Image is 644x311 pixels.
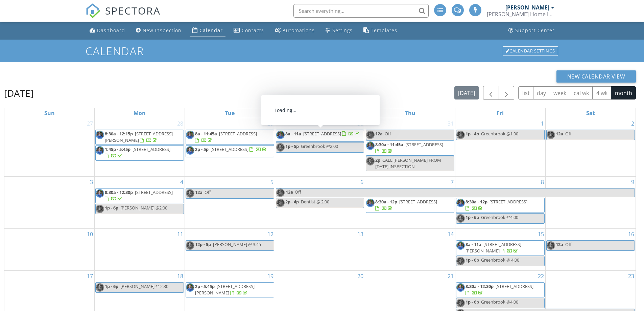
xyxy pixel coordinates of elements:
[105,131,173,143] a: 8:30a - 12:15p [STREET_ADDRESS][PERSON_NAME]
[276,143,285,152] img: rick__fb_photo_2.jpg
[359,177,365,187] a: Go to August 6, 2025
[405,141,443,148] span: [STREET_ADDRESS]
[269,177,275,187] a: Go to August 5, 2025
[120,283,168,289] span: [PERSON_NAME] @ 2:30
[295,189,301,195] span: Off
[456,199,465,207] img: rick__fb_photo_2.jpg
[547,241,555,250] img: rick__fb_photo_2.jpg
[105,283,118,289] span: 1p - 6p
[545,229,636,271] td: Go to August 16, 2025
[466,199,527,211] a: 8:30a - 12p [STREET_ADDRESS]
[105,146,170,159] a: 1:45p - 5:45p [STREET_ADDRESS]
[195,283,255,296] span: [STREET_ADDRESS][PERSON_NAME]
[323,24,355,37] a: Settings
[466,283,494,289] span: 8:30a - 12:30p
[455,118,546,176] td: Go to August 1, 2025
[375,157,380,163] span: 2p
[556,70,636,83] button: New Calendar View
[545,176,636,228] td: Go to August 9, 2025
[195,189,202,195] span: 12a
[466,214,479,220] span: 1p - 6p
[133,24,184,37] a: New Inspection
[105,146,130,152] span: 1:45p - 5:45p
[95,118,185,176] td: Go to July 28, 2025
[515,27,555,34] div: Support Center
[303,131,341,137] span: [STREET_ADDRESS]
[627,271,636,282] a: Go to August 23, 2025
[466,257,479,263] span: 1p - 6p
[356,229,365,240] a: Go to August 13, 2025
[275,229,365,271] td: Go to August 13, 2025
[366,141,375,150] img: rick__fb_photo_2.jpg
[96,189,104,198] img: rick__fb_photo_2.jpg
[275,176,365,228] td: Go to August 6, 2025
[404,108,417,118] a: Thursday
[481,299,518,305] span: Greenbrook @4:00
[456,131,465,139] img: rick__fb_photo_2.jpg
[275,118,365,176] td: Go to July 30, 2025
[186,131,194,139] img: rick__fb_photo_2.jpg
[456,198,545,213] a: 8:30a - 12p [STREET_ADDRESS]
[179,177,185,187] a: Go to August 4, 2025
[4,176,95,228] td: Go to August 3, 2025
[266,118,275,129] a: Go to July 29, 2025
[518,86,533,99] button: list
[120,205,167,211] span: [PERSON_NAME] @2:00
[456,299,465,307] img: rick__fb_photo_2.jpg
[385,131,391,137] span: Off
[195,131,217,137] span: 8a - 11:45a
[285,188,293,197] span: 12a
[456,282,545,297] a: 8:30a - 12:30p [STREET_ADDRESS]
[186,145,274,157] a: 2p - 5p [STREET_ADDRESS]
[195,146,209,152] span: 2p - 5p
[456,240,545,256] a: 8a - 11a [STREET_ADDRESS][PERSON_NAME]
[495,108,505,118] a: Friday
[565,241,572,247] span: Off
[276,188,285,197] img: rick__fb_photo_2.jpg
[466,241,521,254] a: 8a - 11a [STREET_ADDRESS][PERSON_NAME]
[481,257,519,263] span: Greenbrook @ 4:00
[186,130,274,145] a: 8a - 11:45a [STREET_ADDRESS]
[96,283,104,292] img: rick__fb_photo_2.jpg
[219,131,257,137] span: [STREET_ADDRESS]
[186,283,194,292] img: rick__fb_photo_2.jpg
[96,146,104,155] img: rick__fb_photo_2.jpg
[506,24,557,37] a: Support Center
[86,229,94,240] a: Go to August 10, 2025
[611,86,636,99] button: month
[185,118,275,176] td: Go to July 29, 2025
[466,241,521,254] span: [STREET_ADDRESS][PERSON_NAME]
[176,229,185,240] a: Go to August 11, 2025
[285,131,301,137] span: 8a - 11a
[4,118,95,176] td: Go to July 27, 2025
[301,199,329,205] span: Dentist @ 2:00
[456,214,465,223] img: rick__fb_photo_2.jpg
[186,282,274,297] a: 2p - 5:45p [STREET_ADDRESS][PERSON_NAME]
[96,205,104,213] img: rick__fb_photo_2.jpg
[231,24,267,37] a: Contacts
[446,271,455,282] a: Go to August 21, 2025
[446,118,455,129] a: Go to July 31, 2025
[313,108,327,118] a: Wednesday
[375,131,383,137] span: 12a
[4,86,33,100] h2: [DATE]
[199,27,223,34] div: Calendar
[133,146,170,152] span: [STREET_ADDRESS]
[455,229,546,271] td: Go to August 15, 2025
[195,283,255,296] a: 2p - 5:45p [STREET_ADDRESS][PERSON_NAME]
[356,118,365,129] a: Go to July 30, 2025
[332,27,353,34] div: Settings
[143,27,182,34] div: New Inspection
[105,189,173,202] a: 8:30a - 12:30p [STREET_ADDRESS]
[95,188,184,203] a: 8:30a - 12:30p [STREET_ADDRESS]
[95,130,184,145] a: 8:30a - 12:15p [STREET_ADDRESS][PERSON_NAME]
[86,3,100,18] img: The Best Home Inspection Software - Spectora
[86,45,559,57] h1: Calendar
[456,257,465,265] img: rick__fb_photo_2.jpg
[95,229,185,271] td: Go to August 11, 2025
[95,176,185,228] td: Go to August 4, 2025
[366,157,375,165] img: rick__fb_photo_2.jpg
[540,177,545,187] a: Go to August 8, 2025
[97,27,125,34] div: Dashboard
[466,131,479,137] span: 1p - 4p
